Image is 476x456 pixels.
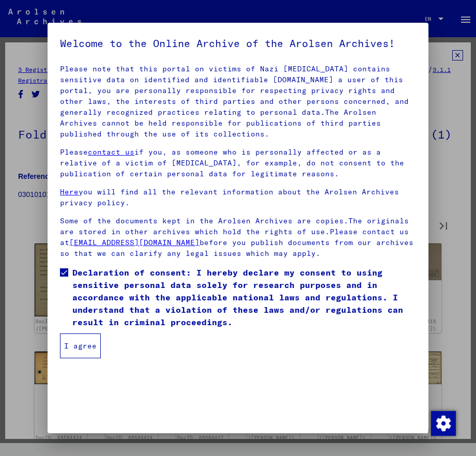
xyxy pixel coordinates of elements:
div: Change consent [431,411,455,435]
p: Please note that this portal on victims of Nazi [MEDICAL_DATA] contains sensitive data on identif... [60,64,416,140]
button: I agree [60,333,101,358]
a: [EMAIL_ADDRESS][DOMAIN_NAME] [69,238,199,247]
a: Here [60,187,79,196]
p: Some of the documents kept in the Arolsen Archives are copies.The originals are stored in other a... [60,216,416,259]
span: Declaration of consent: I hereby declare my consent to using sensitive personal data solely for r... [72,266,416,328]
img: Change consent [431,411,456,436]
p: Please if you, as someone who is personally affected or as a relative of a victim of [MEDICAL_DAT... [60,147,416,179]
p: you will find all the relevant information about the Arolsen Archives privacy policy. [60,187,416,208]
h5: Welcome to the Online Archive of the Arolsen Archives! [60,35,416,52]
a: contact us [88,147,134,157]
